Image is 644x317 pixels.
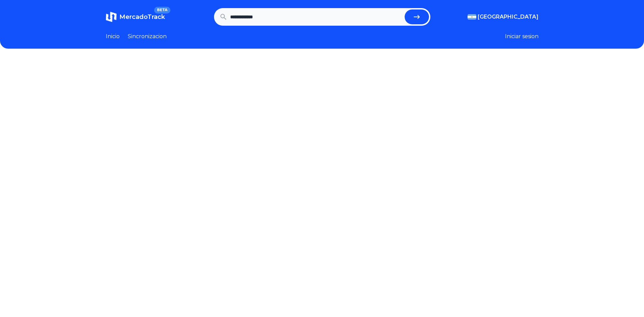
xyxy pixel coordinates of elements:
[478,13,539,21] span: [GEOGRAPHIC_DATA]
[505,32,539,41] button: Iniciar sesion
[106,11,117,22] img: MercadoTrack
[154,7,170,14] span: BETA
[106,32,120,41] a: Inicio
[468,14,476,20] img: Argentina
[106,11,165,22] a: MercadoTrackBETA
[468,13,539,21] button: [GEOGRAPHIC_DATA]
[119,13,165,21] span: MercadoTrack
[128,32,167,41] a: Sincronizacion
